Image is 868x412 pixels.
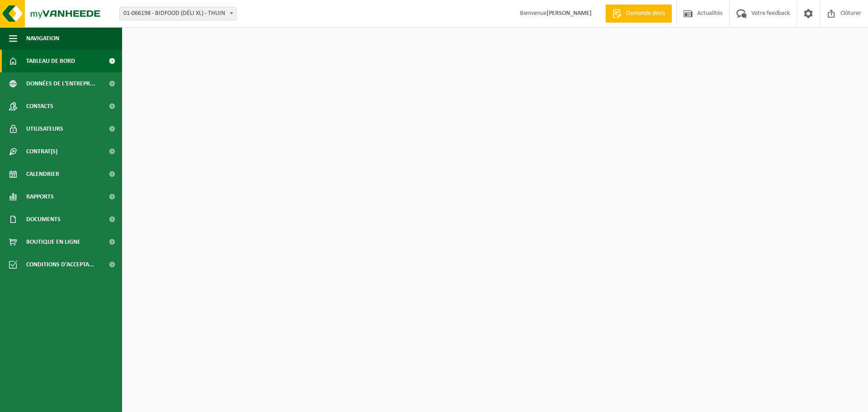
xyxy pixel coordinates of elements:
span: Données de l'entrepr... [26,72,95,95]
span: 01-066198 - BIDFOOD (DÉLI XL) - THUIN [119,7,236,20]
span: 01-066198 - BIDFOOD (DÉLI XL) - THUIN [120,7,236,20]
span: Boutique en ligne [26,231,80,253]
span: Demande devis [624,9,667,18]
span: Rapports [26,185,54,208]
span: Conditions d'accepta... [26,253,94,276]
span: Utilisateurs [26,118,63,140]
span: Contrat(s) [26,140,57,163]
span: Navigation [26,27,59,50]
span: Documents [26,208,61,231]
a: Demande devis [605,5,672,23]
span: Calendrier [26,163,59,185]
span: Contacts [26,95,53,118]
strong: [PERSON_NAME] [547,10,592,17]
span: Tableau de bord [26,50,75,72]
